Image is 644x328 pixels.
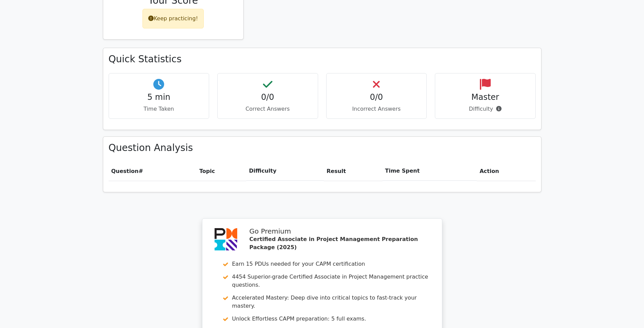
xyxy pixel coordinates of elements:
[142,9,204,28] div: Keep practicing!
[332,105,421,113] p: Incorrect Answers
[441,92,530,102] h4: Master
[332,92,421,102] h4: 0/0
[246,161,324,181] th: Difficulty
[324,161,382,181] th: Result
[111,168,139,174] span: Question
[223,92,312,102] h4: 0/0
[223,105,312,113] p: Correct Answers
[109,161,197,181] th: #
[109,53,536,65] h3: Quick Statistics
[109,142,536,154] h3: Question Analysis
[441,105,530,113] p: Difficulty
[114,105,204,113] p: Time Taken
[382,161,477,181] th: Time Spent
[114,92,204,102] h4: 5 min
[477,161,535,181] th: Action
[197,161,246,181] th: Topic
